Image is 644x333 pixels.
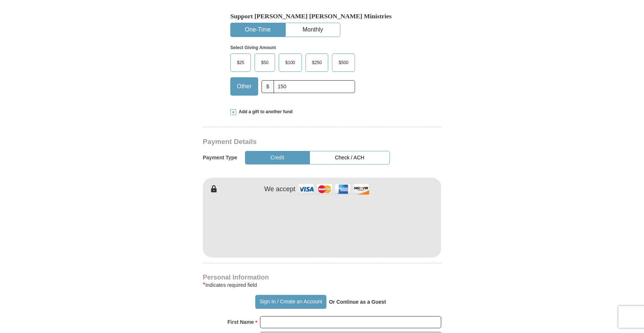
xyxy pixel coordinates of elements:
button: Credit [245,151,310,164]
strong: Select Giving Amount [230,45,276,50]
h4: We accept [264,185,296,193]
span: $25 [233,57,248,68]
button: Monthly [286,23,340,37]
div: Indicates required field [203,281,441,289]
span: Other [233,81,255,92]
span: $100 [282,57,299,68]
span: $250 [308,57,326,68]
span: Add a gift to another fund [236,109,293,115]
input: Other Amount [274,80,355,93]
button: Check / ACH [310,151,390,164]
img: credit cards accepted [297,181,370,197]
h3: Payment Details [203,138,390,146]
h5: Support [PERSON_NAME] [PERSON_NAME] Ministries [230,12,414,20]
h4: Personal Information [203,274,441,280]
button: Sign In / Create an Account [255,295,326,309]
span: $50 [257,57,272,68]
span: $ [261,80,274,93]
h5: Payment Type [203,155,237,161]
span: $500 [335,57,352,68]
strong: Or Continue as a Guest [329,299,386,305]
button: One-Time [231,23,285,37]
strong: First Name [227,317,254,327]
